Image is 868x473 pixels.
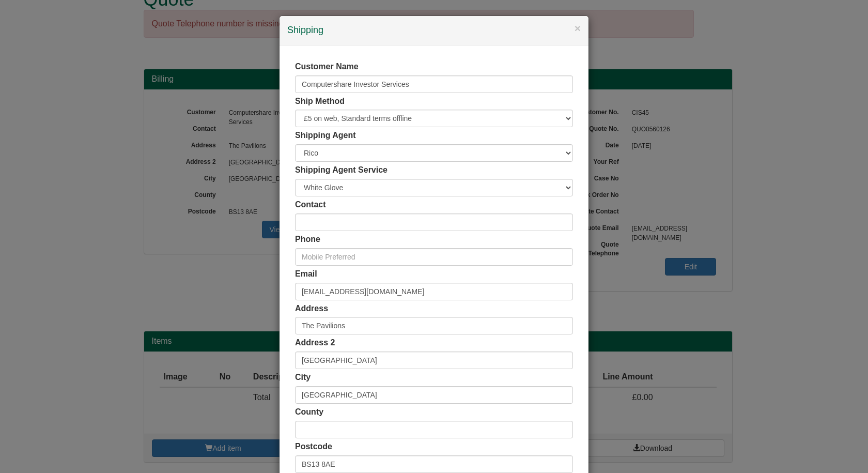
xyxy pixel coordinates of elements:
[295,130,356,142] label: Shipping Agent
[295,199,326,211] label: Contact
[295,303,328,315] label: Address
[287,24,581,37] h4: Shipping
[295,248,573,266] input: Mobile Preferred
[295,372,311,384] label: City
[575,23,581,34] button: ×
[295,441,332,453] label: Postcode
[295,268,317,280] label: Email
[295,61,359,73] label: Customer Name
[295,96,345,108] label: Ship Method
[295,164,388,176] label: Shipping Agent Service
[295,234,320,246] label: Phone
[295,337,335,349] label: Address 2
[295,406,323,418] label: County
